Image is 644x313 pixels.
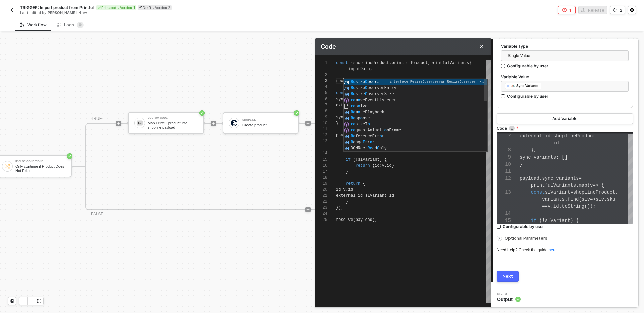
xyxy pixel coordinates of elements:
[520,176,539,181] span: payload
[46,10,77,15] span: [PERSON_NAME]
[384,157,387,162] span: {
[545,218,571,223] span: slVariant
[562,154,568,160] span: []
[346,181,360,186] span: return
[363,193,365,198] span: :
[315,156,327,163] div: 15
[315,211,327,217] div: 24
[469,61,471,65] span: }
[497,235,633,242] div: Optional Parameters
[315,114,327,120] div: 9
[344,79,487,152] div: Suggest
[382,163,384,168] span: v
[392,163,394,168] span: }
[336,97,365,102] span: sync_product
[315,126,327,132] div: 11
[315,138,327,144] div: 13
[531,190,545,195] span: const
[539,218,545,223] span: (!
[336,193,363,198] span: external_id
[315,78,327,84] div: 3
[336,217,353,222] span: resolve
[478,42,486,50] button: Close
[375,163,379,168] span: id
[344,91,487,97] div: ResizeObserverSize
[315,102,327,108] div: 7
[559,204,562,209] span: .
[539,176,542,181] span: .
[604,197,607,202] span: .
[508,51,625,61] span: Single Value
[590,183,593,188] span: v
[565,197,567,202] span: .
[587,183,590,188] span: (
[346,199,348,204] span: }
[348,67,370,71] span: inputData
[315,175,327,181] div: 18
[315,120,327,126] div: 10
[503,224,544,229] div: Configurable by user
[610,6,625,14] button: 2
[497,113,633,124] button: Add Variable
[315,199,327,205] div: 22
[353,157,358,162] span: (!
[370,67,372,71] span: ;
[516,83,538,89] div: Sync Variants
[562,8,567,12] span: icon-error-page
[501,74,629,80] label: Variable Value
[531,147,537,153] span: },
[344,145,487,151] div: DOMRectReadOnly
[138,5,172,10] div: Draft • Version 2
[507,93,548,99] div: Configurable by user
[511,84,515,88] img: fieldIcon
[497,189,511,196] div: 13
[344,79,487,85] div: ResizeObserver
[615,190,618,195] span: .
[593,183,598,188] span: =>
[315,72,327,78] div: 2
[558,6,576,14] button: 1
[573,190,615,195] span: shoplineProduct
[20,5,94,10] span: TRIGGER: Import product from Printful
[570,218,573,223] span: )
[569,7,571,13] div: 1
[497,296,521,303] span: Output
[315,187,327,193] div: 20
[356,163,370,168] span: return
[346,187,348,192] span: .
[509,126,515,131] img: icon-info
[341,187,343,192] span: :
[620,7,622,13] div: 2
[596,133,598,139] span: .
[315,163,327,169] div: 16
[372,217,377,222] span: );
[497,236,501,240] span: icon-arrow-right-small
[613,8,617,12] span: icon-versioning
[549,248,557,252] a: here
[20,10,307,15] div: Last edited by - Now
[336,187,341,192] span: id
[346,169,348,174] span: }
[607,197,615,202] span: sku
[315,84,327,90] div: 4
[315,169,327,175] div: 17
[505,236,547,241] span: Optional Parameters
[430,61,469,65] span: printfulVariants
[315,90,327,96] div: 5
[520,154,556,160] span: sync_variants
[372,163,375,168] span: {
[579,176,581,181] span: =
[553,133,596,139] span: shoplineProduct
[344,97,487,103] div: removeEventListener
[542,204,548,209] span: ==
[20,22,47,28] div: Workflow
[356,217,372,222] span: payload
[315,150,327,156] div: 14
[21,299,25,303] span: icon-play
[497,133,511,140] div: 7
[578,6,607,14] button: Release
[556,154,559,160] span: :
[497,175,511,182] div: 12
[315,60,327,66] div: 1
[315,205,327,211] div: 23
